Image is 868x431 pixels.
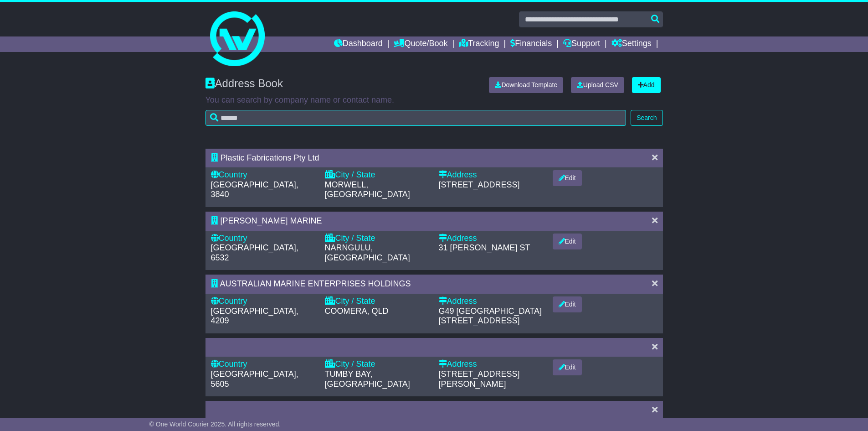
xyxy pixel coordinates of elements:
[211,306,298,326] span: [GEOGRAPHIC_DATA], 4209
[571,77,624,93] a: Upload CSV
[201,77,483,93] div: Address Book
[211,369,298,389] span: [GEOGRAPHIC_DATA], 5605
[439,296,544,306] div: Address
[439,180,520,189] span: [STREET_ADDRESS]
[211,180,298,199] span: [GEOGRAPHIC_DATA], 3840
[325,180,410,199] span: MORWELL, [GEOGRAPHIC_DATA]
[205,95,663,105] p: You can search by company name or contact name.
[439,234,544,244] div: Address
[632,77,661,93] a: Add
[439,243,530,252] span: 31 [PERSON_NAME] ST
[553,359,582,375] button: Edit
[611,36,652,52] a: Settings
[211,243,298,262] span: [GEOGRAPHIC_DATA], 6532
[211,170,316,180] div: Country
[394,36,447,52] a: Quote/Book
[631,110,663,126] button: Search
[459,36,499,52] a: Tracking
[439,369,520,389] span: [STREET_ADDRESS][PERSON_NAME]
[211,296,316,306] div: Country
[553,170,582,186] button: Edit
[510,36,552,52] a: Financials
[325,369,410,389] span: TUMBY BAY, [GEOGRAPHIC_DATA]
[211,359,316,369] div: Country
[220,279,411,288] span: AUSTRALIAN MARINE ENTERPRISES HOLDINGS
[221,153,319,162] span: Plastic Fabrications Pty Ltd
[221,216,322,225] span: [PERSON_NAME] MARINE
[563,36,600,52] a: Support
[439,170,544,180] div: Address
[334,36,383,52] a: Dashboard
[325,306,389,316] span: COOMERA, QLD
[325,243,410,262] span: NARNGULU, [GEOGRAPHIC_DATA]
[553,296,582,312] button: Edit
[439,316,520,325] span: [STREET_ADDRESS]
[211,234,316,244] div: Country
[439,306,542,316] span: G49 [GEOGRAPHIC_DATA]
[439,359,544,369] div: Address
[553,234,582,249] button: Edit
[149,421,281,428] span: © One World Courier 2025. All rights reserved.
[325,234,430,244] div: City / State
[325,359,430,369] div: City / State
[325,170,430,180] div: City / State
[325,296,430,306] div: City / State
[489,77,563,93] a: Download Template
